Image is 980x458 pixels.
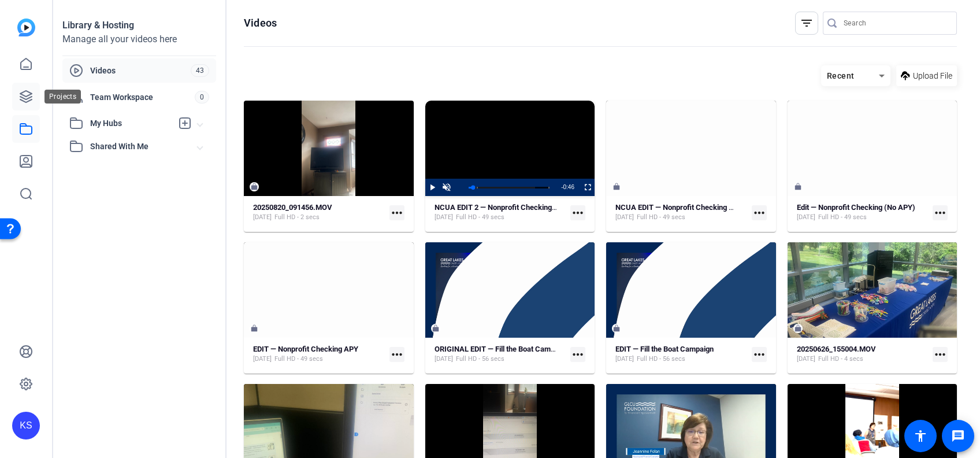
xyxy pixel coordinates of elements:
[570,205,585,220] mat-icon: more_horiz
[469,187,550,189] div: Progress Bar
[818,213,867,222] span: Full HD - 49 secs
[561,184,563,190] span: -
[615,203,747,222] a: NCUA EDIT — Nonprofit Checking APY[DATE]Full HD - 49 secs
[435,345,566,364] a: ORIGINAL EDIT — Fill the Boat Campaign[DATE]Full HD - 56 secs
[913,70,952,82] span: Upload File
[274,213,320,222] span: Full HD - 2 secs
[615,203,743,212] strong: NCUA EDIT — Nonprofit Checking APY
[637,213,685,222] span: Full HD - 49 secs
[435,213,453,222] span: [DATE]
[570,347,585,362] mat-icon: more_horiz
[951,429,965,443] mat-icon: message
[933,347,948,362] mat-icon: more_horiz
[615,345,714,353] strong: EDIT — Fill the Boat Campaign
[253,354,272,364] span: [DATE]
[90,91,195,103] span: Team Workspace
[637,354,685,364] span: Full HD - 56 secs
[818,354,863,364] span: Full HD - 4 secs
[797,345,929,364] a: 20250626_155004.MOV[DATE]Full HD - 4 secs
[752,347,767,362] mat-icon: more_horiz
[896,65,957,86] button: Upload File
[615,354,634,364] span: [DATE]
[797,354,815,364] span: [DATE]
[435,354,453,364] span: [DATE]
[435,203,568,212] strong: NCUA EDIT 2 — Nonprofit Checking APY
[90,117,172,130] span: My Hubs
[580,179,595,196] button: Fullscreen
[195,91,209,104] span: 0
[797,203,929,222] a: Edit — Nonprofit Checking (No APY)[DATE]Full HD - 49 secs
[440,179,454,196] button: Unmute
[44,90,81,104] div: Projects
[62,112,216,135] mat-expansion-panel-header: My Hubs
[456,354,504,364] span: Full HD - 56 secs
[435,203,566,222] a: NCUA EDIT 2 — Nonprofit Checking APY[DATE]Full HD - 49 secs
[62,135,216,158] mat-expansion-panel-header: Shared With Me
[797,345,876,353] strong: 20250626_155004.MOV
[425,179,440,196] button: Play
[615,213,634,222] span: [DATE]
[253,345,385,364] a: EDIT — Nonprofit Checking APY[DATE]Full HD - 49 secs
[90,141,198,153] span: Shared With Me
[800,16,814,30] mat-icon: filter_list
[425,101,595,196] div: Video Player
[797,203,915,212] strong: Edit — Nonprofit Checking (No APY)
[435,345,569,353] strong: ORIGINAL EDIT — Fill the Boat Campaign
[12,412,40,439] div: KS
[456,213,504,222] span: Full HD - 49 secs
[253,213,272,222] span: [DATE]
[389,205,404,220] mat-icon: more_horiz
[827,71,855,80] span: Recent
[62,19,216,32] div: Library & Hosting
[191,64,209,77] span: 43
[244,16,277,30] h1: Videos
[844,16,948,30] input: Search
[90,65,191,76] span: Videos
[253,203,332,212] strong: 20250820_091456.MOV
[62,32,216,46] div: Manage all your videos here
[253,203,385,222] a: 20250820_091456.MOV[DATE]Full HD - 2 secs
[389,347,404,362] mat-icon: more_horiz
[914,429,927,443] mat-icon: accessibility
[274,354,323,364] span: Full HD - 49 secs
[933,205,948,220] mat-icon: more_horiz
[752,205,767,220] mat-icon: more_horiz
[563,184,574,190] span: 0:46
[797,213,815,222] span: [DATE]
[615,345,747,364] a: EDIT — Fill the Boat Campaign[DATE]Full HD - 56 secs
[17,19,35,36] img: blue-gradient.svg
[253,345,358,353] strong: EDIT — Nonprofit Checking APY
